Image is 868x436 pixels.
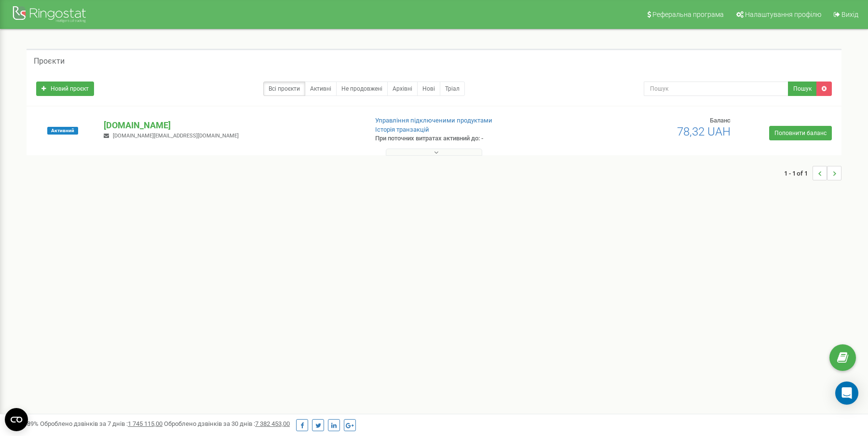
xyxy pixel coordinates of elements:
[644,82,788,96] input: Пошук
[375,126,429,133] a: Історія транзакцій
[164,420,290,427] span: Оброблено дзвінків за 30 днів :
[841,11,858,18] span: Вихід
[263,82,305,96] a: Всі проєкти
[677,125,731,138] span: 78,32 UAH
[104,119,359,132] p: [DOMAIN_NAME]
[375,134,563,143] p: При поточних витратах активний до: -
[34,57,65,66] h5: Проєкти
[5,408,28,431] button: Open CMP widget
[387,82,418,96] a: Архівні
[784,156,841,190] nav: ...
[440,82,465,96] a: Тріал
[788,82,817,96] button: Пошук
[784,166,813,180] span: 1 - 1 of 1
[835,381,858,405] div: Open Intercom Messenger
[305,82,337,96] a: Активні
[113,133,239,139] span: [DOMAIN_NAME][EMAIL_ADDRESS][DOMAIN_NAME]
[710,117,731,124] span: Баланс
[255,420,290,427] u: 7 382 453,00
[47,127,78,135] span: Активний
[40,420,163,427] span: Оброблено дзвінків за 7 днів :
[336,82,388,96] a: Не продовжені
[769,126,832,140] a: Поповнити баланс
[128,420,163,427] u: 1 745 115,00
[652,11,724,18] span: Реферальна програма
[417,82,440,96] a: Нові
[375,117,492,124] a: Управління підключеними продуктами
[745,11,821,18] span: Налаштування профілю
[36,82,94,96] a: Новий проєкт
